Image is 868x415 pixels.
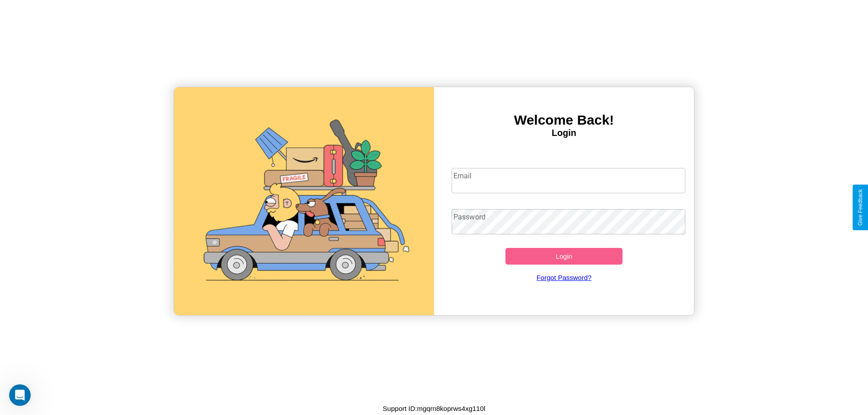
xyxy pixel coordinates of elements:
[505,248,623,265] button: Login
[9,384,31,406] iframe: Intercom live chat
[434,112,694,128] h3: Welcome Back!
[383,402,486,415] p: Support ID: mgqrn8koprws4xg110l
[857,189,863,226] div: Give Feedback
[434,128,694,138] h4: Login
[447,265,681,290] a: Forgot Password?
[174,87,434,315] img: gif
